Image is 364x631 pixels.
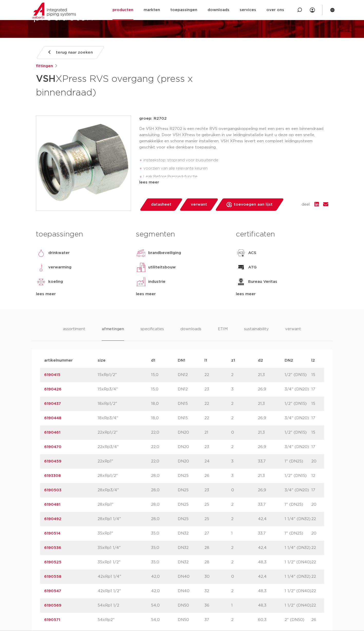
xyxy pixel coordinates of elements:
[178,458,204,465] p: DN20
[139,116,328,122] p: groep: R2702
[191,200,207,209] span: verwant
[231,444,258,450] p: 2
[178,588,204,594] p: DN40
[311,487,338,493] p: 17
[136,262,146,273] img: utiliteitsbouw
[258,458,285,465] p: 33,7
[231,473,258,479] p: 3
[178,617,204,623] p: DN50
[285,444,311,450] p: 3/4" (DN20)
[285,372,311,378] p: 1/2" (DN15)
[311,444,338,450] p: 17
[258,545,285,551] p: 42,4
[204,415,231,421] p: 22
[178,430,204,436] p: DN20
[98,574,151,580] p: 42xRp1 1/4"
[285,415,311,421] p: 3/4" (DN20)
[151,617,178,623] p: 54,0
[44,603,61,607] a: 6190569
[258,502,285,508] p: 33,7
[36,248,46,258] img: drinkwater
[248,250,256,256] p: ACS
[258,357,285,364] p: d2
[204,588,231,594] p: 32
[311,530,338,537] p: 20
[178,401,204,407] p: DN15
[44,531,60,535] a: 6190514
[36,74,55,84] strong: VSH
[204,372,231,378] p: 22
[98,430,151,436] p: 22xRp1/2"
[98,386,151,392] p: 15xRp3/4"
[285,458,311,465] p: 1" (DN25)
[143,156,328,164] li: insteekstop: stoprand voor buisuiteinde
[204,545,231,551] p: 28
[151,372,178,378] p: 15,0
[285,401,311,407] p: 1/2" (DN15)
[285,588,311,594] p: 1 1/2" (DN40)
[236,291,328,297] div: lees meer
[204,487,231,493] p: 23
[204,401,231,407] p: 22
[36,116,131,211] img: Product Image for VSH XPress RVS overgang (press x binnendraad)
[285,502,311,508] p: 1" (DN25)
[204,574,231,580] p: 30
[151,458,178,465] p: 22,0
[258,444,285,450] p: 26,9
[231,602,258,609] p: 1
[204,617,231,623] p: 37
[136,229,228,240] h3: segmenten
[204,559,231,565] p: 28
[231,487,258,493] p: 0
[285,617,311,623] p: 2" (DN50)
[44,373,60,377] a: 6190415
[311,602,338,609] p: 22
[258,430,285,436] p: 21,3
[151,473,178,479] p: 28,0
[48,264,71,270] p: verwarming
[44,431,60,434] a: 6190461
[231,502,258,508] p: 2
[204,516,231,522] p: 25
[36,71,229,99] h1: XPress RVS overgang (press x binnendraad)
[179,198,219,211] a: verwant
[178,516,204,522] p: DN25
[178,386,204,392] p: DN12
[143,164,328,173] li: voorzien van alle relevante keuren
[36,229,128,240] h3: toepassingen
[178,602,204,609] p: DN50
[36,291,128,297] div: lees meer
[56,48,93,57] span: terug naar zoeken
[139,126,328,151] p: De VSH XPress R2702 is een rechte RVS overgangskoppeling met een pers en een binnendraad aansluit...
[258,559,285,565] p: 48,3
[136,277,146,287] img: industrie
[151,574,178,580] p: 42,0
[48,250,70,256] p: drinkwater
[231,617,258,623] p: 2
[143,173,328,181] li: Leak Before Pressed-functie
[311,401,338,407] p: 15
[258,602,285,609] p: 48,3
[311,516,338,522] p: 22
[231,430,258,436] p: 0
[180,326,201,341] li: downloads
[151,530,178,537] p: 35,0
[98,588,151,594] p: 42xRp1 1/2"
[204,386,231,392] p: 23
[178,415,204,421] p: DN15
[98,502,151,508] p: 28xRp1"
[136,291,228,297] div: lees meer
[285,574,311,580] p: 1 1/4" (DN32)
[311,588,338,594] p: 22
[258,530,285,537] p: 33,7
[231,386,258,392] p: 3
[178,444,204,450] p: DN20
[285,602,311,609] p: 1 1/2" (DN40)
[285,326,301,341] li: verwant
[178,530,204,537] p: DN32
[248,264,257,270] p: ATG
[285,430,311,436] p: 1/2" (DN15)
[236,248,246,258] img: ACS
[44,575,61,579] a: 6190558
[44,445,61,449] a: 6190470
